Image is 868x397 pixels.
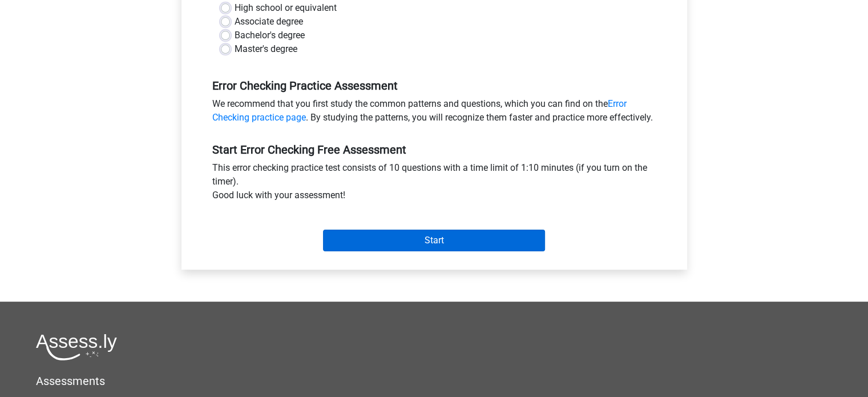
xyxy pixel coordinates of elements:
[235,29,305,42] label: Bachelor's degree
[323,230,545,251] input: Start
[36,334,117,360] img: Assessly logo
[204,161,665,207] div: This error checking practice test consists of 10 questions with a time limit of 1:10 minutes (if ...
[235,42,297,56] label: Master's degree
[204,97,665,129] div: We recommend that you first study the common patterns and questions, which you can find on the . ...
[212,79,656,93] h5: Error Checking Practice Assessment
[36,374,832,388] h5: Assessments
[212,143,656,157] h5: Start Error Checking Free Assessment
[235,15,303,29] label: Associate degree
[235,1,337,15] label: High school or equivalent
[212,98,627,123] a: Error Checking practice page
